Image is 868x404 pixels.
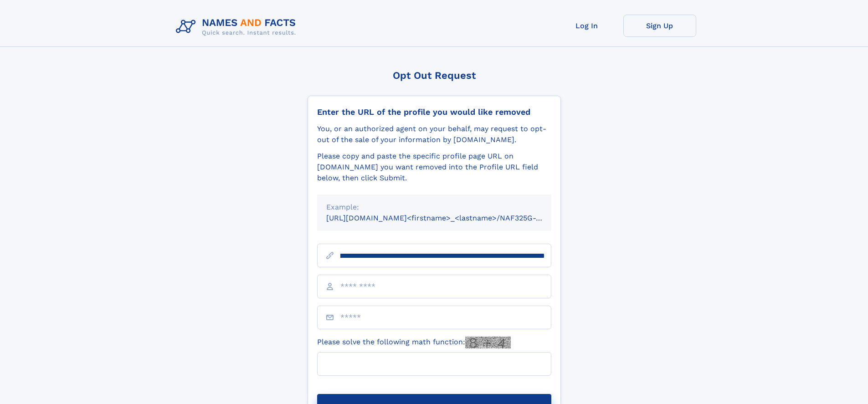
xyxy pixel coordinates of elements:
[317,337,511,348] label: Please solve the following math function:
[317,151,551,184] div: Please copy and paste the specific profile page URL on [DOMAIN_NAME] you want removed into the Pr...
[326,214,569,222] small: [URL][DOMAIN_NAME]<firstname>_<lastname>/NAF325G-xxxxxxxx
[308,70,561,81] div: Opt Out Request
[317,107,551,117] div: Enter the URL of the profile you would like removed
[172,15,303,39] img: Logo Names and Facts
[550,15,623,37] a: Log In
[623,15,696,37] a: Sign Up
[326,202,542,213] div: Example:
[317,123,551,145] div: You, or an authorized agent on your behalf, may request to opt-out of the sale of your informatio...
